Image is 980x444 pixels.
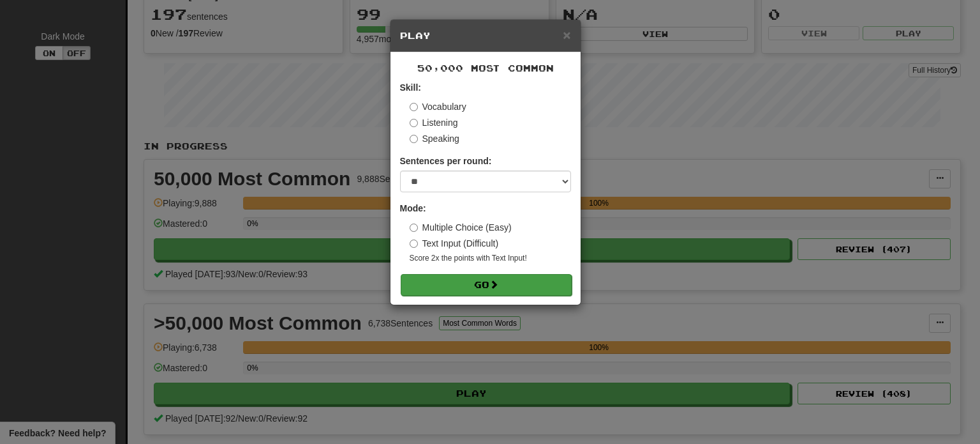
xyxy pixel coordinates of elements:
[410,132,459,145] label: Speaking
[410,116,458,129] label: Listening
[400,82,421,93] strong: Skill:
[417,63,554,73] span: 50,000 Most Common
[563,28,570,42] button: Close
[400,29,571,42] h5: Play
[401,274,572,296] button: Go
[410,119,418,127] input: Listening
[400,203,426,213] strong: Mode:
[410,221,512,234] label: Multiple Choice (Easy)
[410,237,499,250] label: Text Input (Difficult)
[410,100,466,113] label: Vocabulary
[410,135,418,143] input: Speaking
[563,27,570,42] span: ×
[410,224,418,232] input: Multiple Choice (Easy)
[410,253,571,264] small: Score 2x the points with Text Input !
[410,240,418,248] input: Text Input (Difficult)
[400,155,492,167] label: Sentences per round:
[410,103,418,111] input: Vocabulary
